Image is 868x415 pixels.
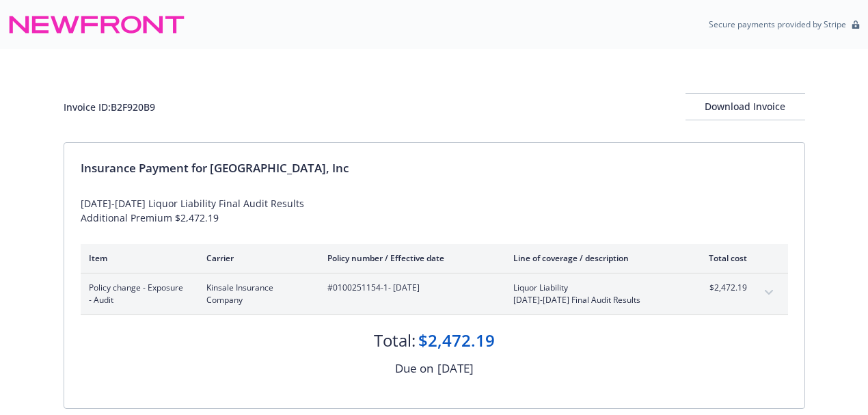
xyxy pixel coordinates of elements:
[81,273,788,314] div: Policy change - Exposure - AuditKinsale Insurance Company#0100251154-1- [DATE]Liquor Liability[DA...
[206,282,306,306] span: Kinsale Insurance Company
[709,18,846,30] p: Secure payments provided by Stripe
[686,93,805,120] button: Download Invoice
[89,282,185,306] span: Policy change - Exposure - Audit
[418,329,495,352] div: $2,472.19
[327,252,491,264] div: Policy number / Effective date
[437,360,474,377] div: [DATE]
[513,282,674,294] span: Liquor Liability
[513,252,674,264] div: Line of coverage / description
[374,329,416,352] div: Total:
[89,252,185,264] div: Item
[395,360,433,377] div: Due on
[81,159,788,177] div: Insurance Payment for [GEOGRAPHIC_DATA], Inc
[696,282,747,294] span: $2,472.19
[686,94,805,120] div: Download Invoice
[327,282,491,294] span: #0100251154-1 - [DATE]
[64,100,155,114] div: Invoice ID: B2F920B9
[206,252,306,264] div: Carrier
[513,282,674,306] span: Liquor Liability[DATE]-[DATE] Final Audit Results
[513,294,674,306] span: [DATE]-[DATE] Final Audit Results
[81,196,788,225] div: [DATE]-[DATE] Liquor Liability Final Audit Results Additional Premium $2,472.19
[758,282,780,304] button: expand content
[696,252,747,264] div: Total cost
